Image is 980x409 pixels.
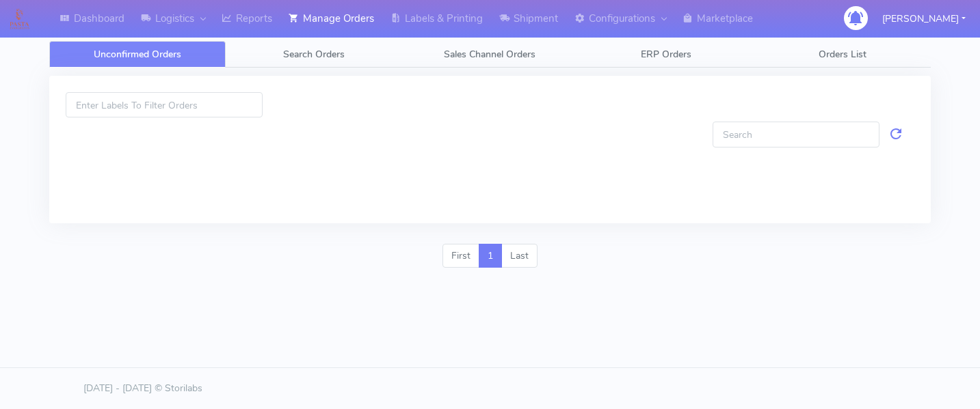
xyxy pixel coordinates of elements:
[49,41,931,68] ul: Tabs
[66,92,263,117] input: Enter Labels To Filter Orders
[713,122,879,147] input: Search
[283,48,345,61] span: Search Orders
[872,5,976,33] button: [PERSON_NAME]
[641,48,691,61] span: ERP Orders
[479,244,502,268] a: 1
[444,48,535,61] span: Sales Channel Orders
[94,48,181,61] span: Unconfirmed Orders
[819,48,866,61] span: Orders List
